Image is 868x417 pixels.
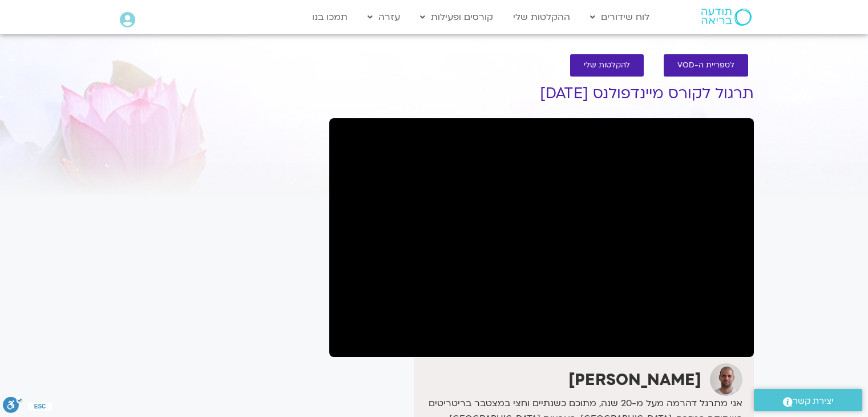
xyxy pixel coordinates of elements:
[414,6,499,28] a: קורסים ופעילות
[329,85,754,102] h1: תרגול לקורס מיינדפולנס [DATE]
[584,61,630,70] span: להקלטות שלי
[568,369,701,391] strong: [PERSON_NAME]
[677,61,734,70] span: לספריית ה-VOD
[793,394,834,409] span: יצירת קשר
[754,389,862,411] a: יצירת קשר
[664,54,748,77] a: לספריית ה-VOD
[570,54,644,77] a: להקלטות שלי
[306,6,353,28] a: תמכו בנו
[362,6,406,28] a: עזרה
[710,363,742,396] img: דקל קנטי
[584,6,655,28] a: לוח שידורים
[507,6,576,28] a: ההקלטות שלי
[701,9,752,26] img: תודעה בריאה
[329,118,754,357] iframe: תרגול מיינדפולנס עם דקל קנטי 13.8.25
